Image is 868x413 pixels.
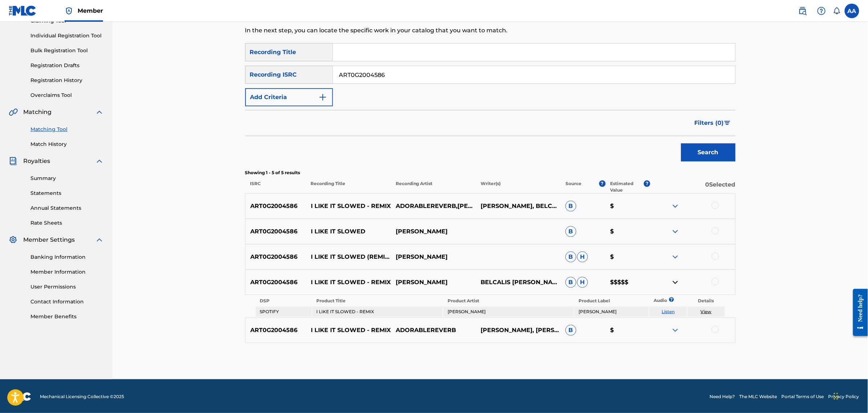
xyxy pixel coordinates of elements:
[832,378,868,413] iframe: Chat Widget
[443,307,573,317] td: [PERSON_NAME]
[312,296,443,306] th: Product Title
[848,283,868,342] iframe: Resource Center
[391,253,476,261] p: [PERSON_NAME]
[30,283,104,291] a: User Permissions
[671,253,680,261] img: expand
[245,43,736,165] form: Search Form
[246,278,307,287] p: ART0G2004586
[391,180,476,193] p: Recording Artist
[391,326,476,335] p: ADORABLEREVERB
[30,268,104,276] a: Member Information
[671,326,680,335] img: expand
[476,202,561,210] p: [PERSON_NAME], BELCALIS [PERSON_NAME] [PERSON_NAME], [PERSON_NAME], [PERSON_NAME], [PERSON_NAME] ...
[9,157,17,165] img: Royalties
[795,4,810,18] a: Public Search
[662,309,675,314] a: Listen
[30,126,104,133] a: Matching Tool
[23,236,75,244] span: Member Settings
[30,47,104,54] a: Bulk Registration Tool
[245,169,736,176] p: Showing 1 - 5 of 5 results
[828,393,859,400] a: Privacy Policy
[817,7,826,15] img: help
[605,326,650,335] p: $
[782,393,824,400] a: Portal Terms of Use
[30,204,104,212] a: Annual Statements
[306,180,391,193] p: Recording Title
[565,180,581,193] p: Source
[605,227,650,236] p: $
[256,296,312,306] th: DSP
[30,313,104,320] a: Member Benefits
[644,180,650,187] span: ?
[565,201,576,212] span: B
[671,202,680,210] img: expand
[95,157,104,165] img: expand
[671,278,680,287] img: contract
[306,227,391,236] p: I LIKE IT SLOWED
[814,4,829,18] div: Help
[833,7,840,15] div: Notifications
[605,202,650,210] p: $
[577,277,588,288] span: H
[30,91,104,99] a: Overclaims Tool
[245,26,623,35] p: In the next step, you can locate the specific work in your catalog that you want to match.
[688,296,725,306] th: Details
[9,108,18,116] img: Matching
[443,296,573,306] th: Product Artist
[246,227,307,236] p: ART0G2004586
[695,119,724,127] span: Filters ( 0 )
[23,157,50,165] span: Royalties
[95,108,104,116] img: expand
[318,93,327,102] img: 9d2ae6d4665cec9f34b9.svg
[30,189,104,197] a: Statements
[245,88,333,106] button: Add Criteria
[391,202,476,210] p: ADORABLEREVERB,[PERSON_NAME],DIRTY DUST
[565,325,576,336] span: B
[834,385,838,407] div: Drag
[256,307,312,317] td: SPOTIFY
[690,114,736,132] button: Filters (0)
[30,175,104,182] a: Summary
[30,219,104,227] a: Rate Sheets
[605,253,650,261] p: $
[9,5,37,16] img: MLC Logo
[565,277,576,288] span: B
[476,326,561,335] p: [PERSON_NAME], [PERSON_NAME], BELCALIS [PERSON_NAME], [PERSON_NAME] [PERSON_NAME] [PERSON_NAME] [...
[565,252,576,262] span: B
[30,140,104,148] a: Match History
[306,202,391,210] p: I LIKE IT SLOWED - REMIX
[565,226,576,237] span: B
[710,393,735,400] a: Need Help?
[391,227,476,236] p: [PERSON_NAME]
[476,180,561,193] p: Writer(s)
[30,77,104,84] a: Registration History
[246,253,307,261] p: ART0G2004586
[246,326,307,335] p: ART0G2004586
[701,309,712,314] a: View
[312,307,443,317] td: I LIKE IT SLOWED - REMIX
[671,297,672,302] span: ?
[391,278,476,287] p: [PERSON_NAME]
[95,236,104,244] img: expand
[610,180,644,193] p: Estimated Value
[681,143,736,161] button: Search
[30,298,104,306] a: Contact Information
[306,326,391,335] p: I LIKE IT SLOWED - REMIX
[306,278,391,287] p: I LIKE IT SLOWED - REMIX
[671,227,680,236] img: expand
[650,180,735,193] p: 0 Selected
[845,4,859,18] div: User Menu
[476,278,561,287] p: BELCALIS [PERSON_NAME], [PERSON_NAME] [PERSON_NAME]
[605,278,650,287] p: $$$$$
[245,180,306,193] p: ISRC
[9,236,17,244] img: Member Settings
[78,7,103,15] span: Member
[798,7,807,15] img: search
[599,180,606,187] span: ?
[577,252,588,262] span: H
[650,297,658,304] p: Audio
[575,296,649,306] th: Product Label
